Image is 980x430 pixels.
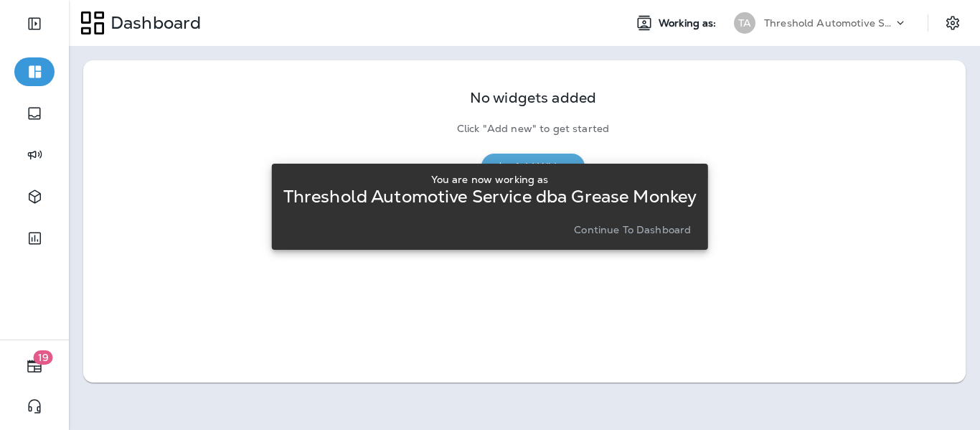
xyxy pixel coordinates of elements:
div: TA [734,12,755,34]
p: Threshold Automotive Service dba Grease Monkey [764,17,893,29]
p: Dashboard [105,12,201,34]
span: 19 [34,350,53,365]
button: Expand Sidebar [14,9,55,38]
button: Continue to Dashboard [568,220,697,240]
button: Settings [940,10,966,36]
button: 19 [14,352,55,380]
p: You are now working as [431,174,548,185]
p: Threshold Automotive Service dba Grease Monkey [283,191,697,202]
p: Continue to Dashboard [574,224,691,235]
